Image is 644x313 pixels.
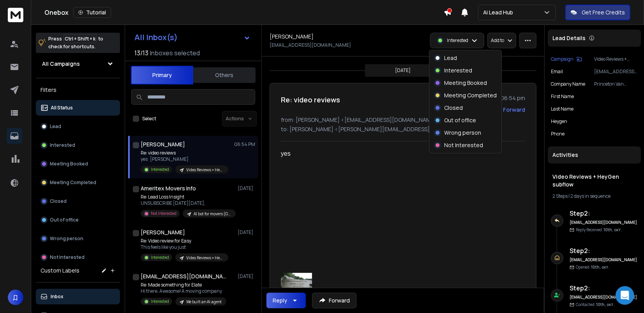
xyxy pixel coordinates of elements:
[576,264,610,270] p: Opened
[194,211,231,217] p: AI bot for movers [GEOGRAPHIC_DATA]
[395,67,411,74] p: [DATE]
[50,236,83,242] p: Wrong person
[141,288,226,294] p: Hi there, Awesome! A moving company
[570,257,638,263] h6: [EMAIL_ADDRESS][DOMAIN_NAME]
[551,81,585,87] p: Company Name
[551,118,567,125] p: heygen
[551,56,573,62] p: Campaign
[281,94,340,105] h1: Re: video reviews
[281,273,312,296] img: logo
[50,254,85,260] p: Not Interested
[151,255,169,260] p: Interested
[238,185,255,192] p: [DATE]
[444,104,463,112] p: Closed
[591,264,610,270] span: 10th, окт.
[281,125,525,133] p: to: [PERSON_NAME] <[PERSON_NAME][EMAIL_ADDRESS][DOMAIN_NAME]>
[142,116,156,122] label: Select
[234,141,255,148] p: 06:54 PM
[552,193,568,199] span: 2 Steps
[64,34,97,43] span: Ctrl + Shift + k
[48,35,103,51] p: Press to check for shortcuts.
[141,244,228,250] p: This feels like you just
[551,106,573,112] p: Last Name
[141,150,228,156] p: Re: video reviews
[616,286,634,305] div: Open Intercom Messenger
[150,48,200,58] h3: Inboxes selected
[483,9,516,16] p: Ai Lead Hub
[238,229,255,236] p: [DATE]
[273,297,287,304] div: Reply
[141,282,226,288] p: Re: Made something for Elate
[312,293,356,308] button: Forward
[503,106,525,114] div: Forward
[552,34,586,42] p: Lead Details
[570,294,638,300] h6: [EMAIL_ADDRESS][DOMAIN_NAME]
[551,93,574,100] p: First Name
[570,220,638,225] h6: [EMAIL_ADDRESS][DOMAIN_NAME]
[576,227,622,233] p: Reply Received
[51,105,73,111] p: All Status
[8,290,23,305] span: Д
[270,33,314,40] h1: [PERSON_NAME]
[141,185,196,192] h1: Ameritex Movers Info
[151,299,169,304] p: Interested
[270,42,351,48] p: [EMAIL_ADDRESS][DOMAIN_NAME]
[131,66,193,84] button: Primary
[141,273,226,280] h1: [EMAIL_ADDRESS][DOMAIN_NAME]
[551,131,565,137] p: Phone
[281,116,525,124] p: from: [PERSON_NAME] <[EMAIL_ADDRESS][DOMAIN_NAME]>
[141,156,228,162] p: yes [PERSON_NAME]
[582,9,625,16] p: Get Free Credits
[186,255,224,261] p: Video Reviews + HeyGen subflow
[570,283,638,293] h6: Step 2 :
[444,79,487,87] p: Meeting Booked
[594,81,638,87] p: Princeton Van Service
[50,161,88,167] p: Meeting Booked
[141,200,234,206] p: UNSUBSCRIBE [DATE][DATE],
[552,193,636,199] div: |
[444,116,476,124] p: Out of office
[141,229,185,236] h1: [PERSON_NAME]
[151,211,176,216] p: Not Interested
[73,7,111,18] button: Tutorial
[186,299,222,305] p: We built an AI agent
[134,48,148,58] span: 13 / 13
[141,141,185,148] h1: [PERSON_NAME]
[444,91,497,99] p: Meeting Completed
[576,302,615,308] p: Contacted
[50,198,67,204] p: Closed
[444,67,472,74] p: Interested
[594,56,638,62] p: Video Reviews + HeyGen subflow
[50,142,75,148] p: Interested
[42,60,80,68] h1: All Campaigns
[596,302,615,307] span: 10th, окт.
[444,129,481,137] p: Wrong person
[603,227,622,232] span: 10th, окт.
[551,69,563,75] p: Email
[50,123,61,130] p: Lead
[141,238,228,244] p: Re: Video review for Easy
[141,194,234,200] p: Re: Lead Loss Insight
[50,179,96,186] p: Meeting Completed
[193,67,256,84] button: Others
[447,37,468,44] p: Interested
[281,149,508,158] div: yes
[41,267,79,274] h3: Custom Labels
[444,141,483,149] p: Not Interested
[570,209,638,218] h6: Step 2 :
[151,167,169,172] p: Interested
[491,37,504,44] p: Add to
[238,273,255,280] p: [DATE]
[134,33,178,41] h1: All Inbox(s)
[444,54,457,62] p: Lead
[552,173,636,188] h1: Video Reviews + HeyGen subflow
[51,294,64,300] p: Inbox
[548,146,641,164] div: Activities
[570,246,638,255] h6: Step 2 :
[186,167,224,173] p: Video Reviews + HeyGen subflow
[36,84,120,95] h3: Filters
[570,193,610,199] span: 2 days in sequence
[50,217,79,223] p: Out of office
[594,69,638,75] p: [EMAIL_ADDRESS][DOMAIN_NAME]
[44,7,444,18] div: Onebox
